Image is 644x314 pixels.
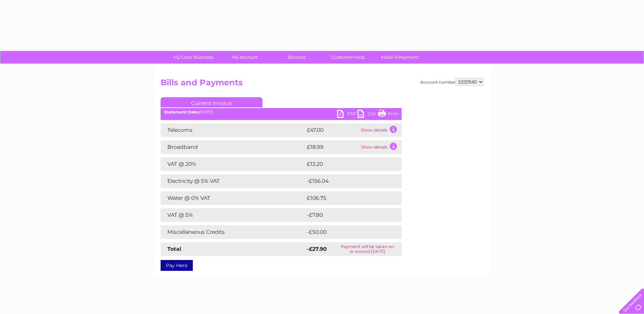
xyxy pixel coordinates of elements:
a: Current Invoice [161,97,262,107]
a: My Clear Business [165,51,221,64]
strong: -£27.90 [307,246,327,252]
div: [DATE] [161,110,402,115]
td: Telecoms [161,123,305,137]
a: CSV [357,110,378,120]
td: £47.00 [305,123,359,137]
td: -£156.04 [305,174,390,188]
td: Payment will be taken on or around [DATE] [333,242,402,256]
a: Make A Payment [372,51,428,64]
a: Customer Help [320,51,376,64]
td: -£50.00 [305,225,389,239]
a: Print [378,110,398,120]
td: Broadband [161,140,305,154]
td: Electricity @ 5% VAT [161,174,305,188]
td: VAT @ 20% [161,157,305,171]
a: My Account [217,51,273,64]
td: Water @ 0% VAT [161,191,305,205]
a: Services [269,51,325,64]
a: Pay Here [161,260,193,271]
b: Statement Date: [164,109,199,115]
td: £106.75 [305,191,389,205]
a: PDF [337,110,357,120]
td: Show details [359,123,402,137]
strong: Total [167,246,181,252]
td: -£7.80 [305,208,387,222]
td: VAT @ 5% [161,208,305,222]
div: Account number [420,78,484,86]
td: £13.20 [305,157,387,171]
td: Show details [359,140,402,154]
td: Miscellaneous Credits [161,225,305,239]
h2: Bills and Payments [161,78,484,91]
td: £18.99 [305,140,359,154]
